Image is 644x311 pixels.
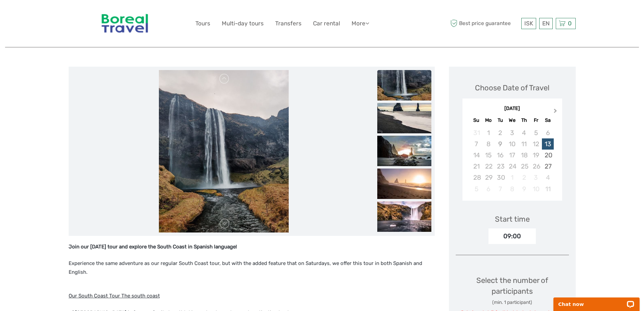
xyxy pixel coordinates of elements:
div: Not available Wednesday, September 17th, 2025 [506,150,518,161]
img: c27d1a7ff41d43ba817be8428206482c_slider_thumbnail.jpeg [377,70,431,101]
div: Choose Saturday, October 11th, 2025 [542,183,554,195]
div: Not available Thursday, September 25th, 2025 [518,161,530,172]
div: Not available Wednesday, September 3rd, 2025 [506,127,518,138]
div: Not available Monday, September 8th, 2025 [482,138,494,150]
a: More [352,19,369,28]
div: Su [471,116,482,125]
span: ISK [524,20,533,27]
div: Not available Thursday, October 2nd, 2025 [518,172,530,183]
div: Choose Date of Travel [475,83,549,93]
div: 09:00 [488,228,536,244]
div: Not available Tuesday, September 23rd, 2025 [494,161,506,172]
div: Not available Monday, September 1st, 2025 [482,127,494,138]
div: Not available Tuesday, September 30th, 2025 [494,172,506,183]
img: e6633d9be06d4474beabfc93be454bc9_slider_thumbnail.jpeg [377,169,431,199]
div: Not available Thursday, October 9th, 2025 [518,183,530,195]
div: Not available Sunday, September 7th, 2025 [471,138,482,150]
div: Mo [482,116,494,125]
div: Not available Thursday, September 18th, 2025 [518,150,530,161]
div: EN [539,18,553,29]
div: Not available Sunday, September 21st, 2025 [471,161,482,172]
div: Not available Friday, September 19th, 2025 [530,150,542,161]
div: Th [518,116,530,125]
strong: Join our [DATE] tour and explore the South Coast in Spanish language! [69,244,237,250]
div: Not available Friday, October 3rd, 2025 [530,172,542,183]
div: Not available Tuesday, October 7th, 2025 [494,183,506,195]
div: Choose Saturday, September 27th, 2025 [542,161,554,172]
button: Next Month [551,107,562,118]
div: Tu [494,116,506,125]
div: Not available Friday, September 12th, 2025 [530,138,542,150]
div: Fr [530,116,542,125]
div: Choose Saturday, October 4th, 2025 [542,172,554,183]
a: Multi-day tours [222,19,264,28]
p: Experience the same adventure as our regular South Coast tour, but with the added feature that on... [69,259,435,276]
iframe: LiveChat chat widget [549,290,644,311]
div: Not available Monday, September 29th, 2025 [482,172,494,183]
span: 0 [567,20,573,27]
div: Not available Tuesday, September 16th, 2025 [494,150,506,161]
div: Choose Saturday, September 13th, 2025 [542,138,554,150]
div: Not available Wednesday, October 8th, 2025 [506,183,518,195]
div: Not available Friday, September 5th, 2025 [530,127,542,138]
div: Not available Sunday, October 5th, 2025 [471,183,482,195]
img: 124b6aa599c246cd9005356924158a88_slider_thumbnail.jpeg [377,136,431,166]
div: Not available Sunday, September 28th, 2025 [471,172,482,183]
div: Not available Tuesday, September 9th, 2025 [494,138,506,150]
div: Not available Friday, October 10th, 2025 [530,183,542,195]
div: Not available Wednesday, October 1st, 2025 [506,172,518,183]
div: Not available Monday, October 6th, 2025 [482,183,494,195]
div: Not available Wednesday, September 24th, 2025 [506,161,518,172]
img: 346-854fea8c-10b9-4d52-aacf-0976180d9f3a_logo_big.jpg [97,5,152,42]
div: We [506,116,518,125]
div: month 2025-09 [464,127,560,195]
u: Our South Coast Tour The south coast [69,293,160,299]
img: aff6e6cb6251409a846d200b6e0ffd78_slider_thumbnail.jpeg [377,201,431,232]
img: 455d45c5985b4bfd92fd84f1200f78de_slider_thumbnail.jpeg [377,103,431,133]
a: Transfers [275,19,302,28]
div: Not available Monday, September 15th, 2025 [482,150,494,161]
div: (min. 1 participant) [456,299,569,306]
div: Not available Sunday, August 31st, 2025 [471,127,482,138]
div: Start time [495,214,530,224]
img: c27d1a7ff41d43ba817be8428206482c_main_slider.jpeg [159,70,289,232]
a: Car rental [313,19,340,28]
div: Not available Sunday, September 14th, 2025 [471,150,482,161]
div: Not available Saturday, September 6th, 2025 [542,127,554,138]
div: Not available Friday, September 26th, 2025 [530,161,542,172]
div: Not available Tuesday, September 2nd, 2025 [494,127,506,138]
div: Not available Thursday, September 4th, 2025 [518,127,530,138]
div: Sa [542,116,554,125]
div: Not available Wednesday, September 10th, 2025 [506,138,518,150]
div: Choose Saturday, September 20th, 2025 [542,150,554,161]
div: [DATE] [462,105,562,112]
div: Not available Monday, September 22nd, 2025 [482,161,494,172]
div: Not available Thursday, September 11th, 2025 [518,138,530,150]
a: Tours [195,19,210,28]
span: Best price guarantee [449,18,520,29]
